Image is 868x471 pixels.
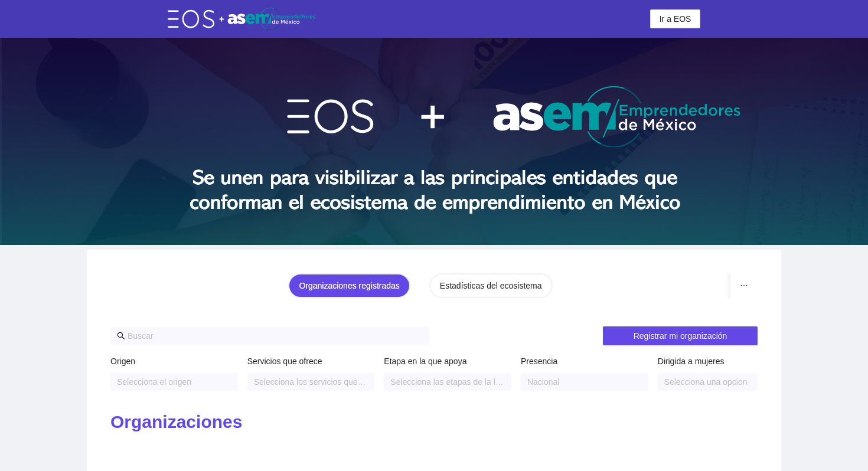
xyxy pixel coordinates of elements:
[110,355,135,368] label: Origen
[660,12,691,25] span: Ir a EOS
[730,273,758,298] button: ellipsis
[110,410,758,434] h2: Organizaciones
[117,332,125,340] span: search
[168,8,315,30] img: eos-asem-logo.38b026ae.png
[650,9,701,28] button: Ir a EOS
[440,279,542,292] div: Estadísticas del ecosistema
[521,355,557,368] label: Presencia
[299,279,399,292] div: Organizaciones registradas
[740,282,748,290] span: ellipsis
[384,355,466,368] label: Etapa en la que apoya
[658,355,725,368] label: Dirigida a mujeres
[603,326,758,345] button: Registrar mi organización
[247,355,322,368] label: Servicios que ofrece
[634,329,727,342] span: Registrar mi organización
[128,329,423,342] input: Buscar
